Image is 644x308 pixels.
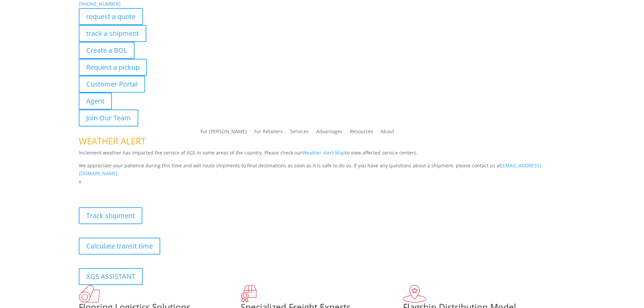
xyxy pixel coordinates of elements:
a: Resources [350,129,373,137]
a: Agent [79,93,112,110]
a: For Retailers [254,129,283,137]
a: Join Our Team [79,110,138,126]
a: Advantages [316,129,342,137]
a: Track shipment [79,207,142,224]
a: About [381,129,394,137]
a: request a quote [79,8,143,25]
span: WEATHER ALERT [79,135,146,147]
p: x [79,177,566,186]
p: We appreciate your patience during this time and will route shipments to final destinations as so... [79,162,566,178]
a: Request a pickup [79,59,147,76]
a: Customer Portal [79,76,145,93]
a: [PHONE_NUMBER] [79,1,121,7]
img: xgs-icon-focused-on-flooring-red [241,285,257,303]
img: xgs-icon-flagship-distribution-model-red [403,285,426,303]
a: Services [290,129,309,137]
a: Create a BOL [79,42,135,59]
a: XGS ASSISTANT [79,268,143,285]
img: xgs-icon-total-supply-chain-intelligence-red [79,285,100,303]
a: For [PERSON_NAME] [200,129,247,137]
b: Visibility, transparency, and control for your entire supply chain. [79,187,230,193]
a: Weather Alert Map [302,149,345,156]
p: Inclement weather has impacted the service of XGS in some areas of the country. Please check our ... [79,149,566,162]
a: track a shipment [79,25,146,42]
a: Calculate transit time [79,238,160,255]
